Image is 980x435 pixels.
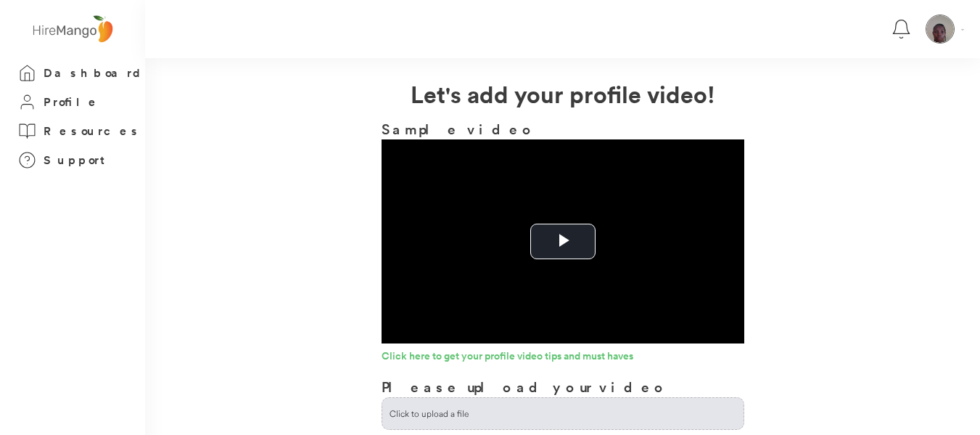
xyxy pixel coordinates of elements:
[145,76,980,111] h2: Let's add your profile video!
[382,118,744,139] h3: Sample video
[926,15,954,43] img: WIN_20250516_09_24_58_Pro.jpg.png
[44,64,145,82] h3: Dashboard
[44,151,112,169] h3: Support
[382,351,744,365] a: Click here to get your profile video tips and must haves
[961,29,964,31] img: Vector
[382,139,744,343] div: Video Player
[382,376,668,397] h3: Please upload your video
[28,12,117,46] img: logo%20-%20hiremango%20gray.png
[44,122,141,140] h3: Resources
[44,93,100,111] h3: Profile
